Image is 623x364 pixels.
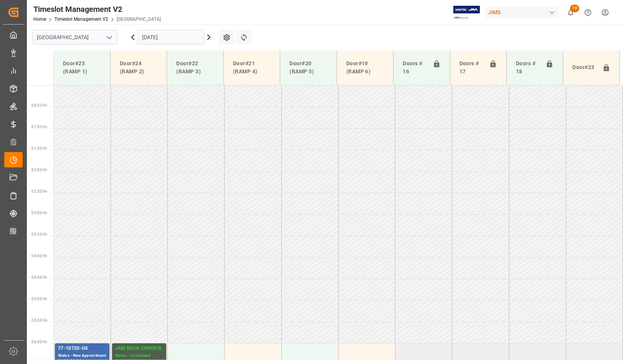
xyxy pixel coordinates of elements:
div: - [126,359,127,362]
a: Timeslot Management V2 [55,17,108,22]
input: DD-MM-YYYY [137,30,204,45]
div: Timeslot Management V2 [33,3,161,15]
span: 03:30 Hr [31,232,47,237]
input: Type to search/select [32,30,117,45]
div: Door#20 (RAMP 5) [286,56,330,79]
span: 05:00 Hr [31,297,47,301]
span: 13 [570,5,579,12]
span: 01:30 Hr [31,146,47,151]
span: 04:00 Hr [31,254,47,258]
div: 06:30 [70,359,81,362]
button: JIMS [485,5,562,20]
img: Exertis%20JAM%20-%20Email%20Logo.jpg_1722504956.jpg [453,6,480,19]
span: 04:30 Hr [31,275,47,280]
div: Door#19 (RAMP 6) [343,56,387,79]
span: 01:00 Hr [31,125,47,129]
button: show 13 new notifications [562,4,579,21]
div: Door#23 [569,60,599,75]
div: Status - New Appointment [58,352,106,359]
span: 03:00 Hr [31,211,47,215]
span: 02:00 Hr [31,168,47,172]
span: 02:30 Hr [31,189,47,194]
a: Home [33,17,46,22]
div: Door#21 (RAMP 4) [230,56,274,79]
span: 00:30 Hr [31,103,47,108]
div: Door#24 (RAMP 2) [117,56,160,79]
div: Status - Completed [115,352,163,359]
div: JIMS [485,7,559,18]
span: 05:30 Hr [31,318,47,323]
div: 77-10720-US [58,345,106,352]
div: 06:00 [115,359,126,362]
div: 12:00 [127,359,139,362]
div: - [69,359,70,362]
div: Door#22 (RAMP 3) [173,56,217,79]
div: Door#25 (RAMP 1) [60,56,104,79]
button: Help Center [579,4,597,21]
span: 06:00 Hr [31,340,47,344]
div: Doors # 18 [513,56,542,79]
div: Doors # 17 [456,56,486,79]
button: open menu [103,31,115,43]
div: 06:00 [58,359,69,362]
div: JAM DOCK CONTROL [115,345,163,352]
div: Doors # 16 [400,56,429,79]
